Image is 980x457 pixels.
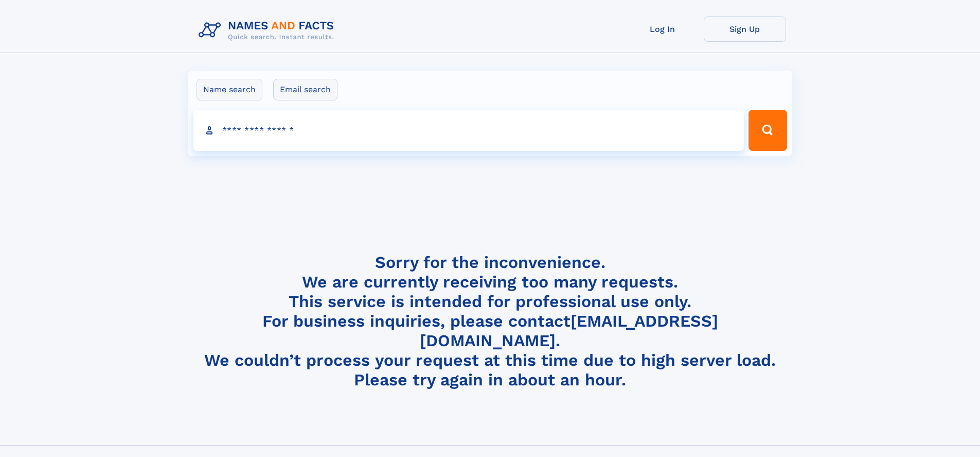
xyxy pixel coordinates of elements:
[197,79,262,100] label: Name search
[704,16,786,42] a: Sign Up
[749,110,787,151] button: Search Button
[193,110,744,151] input: search input
[621,16,704,42] a: Log In
[194,252,786,390] h4: Sorry for the inconvenience. We are currently receiving too many requests. This service is intend...
[420,311,718,350] a: [EMAIL_ADDRESS][DOMAIN_NAME]
[194,16,343,44] img: Logo Names and Facts
[273,79,337,100] label: Email search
